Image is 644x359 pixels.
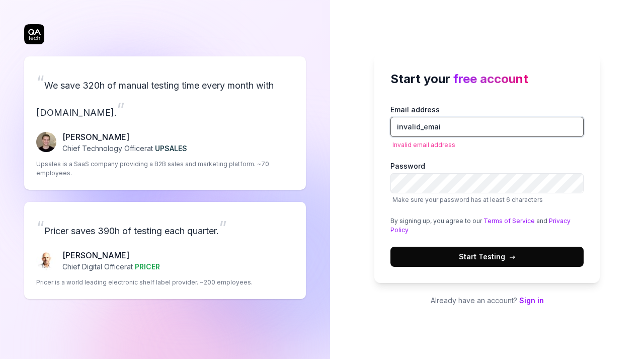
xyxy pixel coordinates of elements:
[24,56,306,190] a: “We save 320h of manual testing time every month with [DOMAIN_NAME].”Fredrik Seidl[PERSON_NAME]Ch...
[155,144,187,153] span: UPSALES
[484,217,535,225] a: Terms of Service
[117,98,125,120] span: ”
[390,217,571,234] a: Privacy Policy
[519,296,544,305] a: Sign in
[135,262,160,271] span: PRICER
[392,140,455,150] span: Invalid email address
[219,217,227,239] span: ”
[509,251,515,262] span: →
[390,161,584,204] label: Password
[62,131,187,143] p: [PERSON_NAME]
[392,196,543,203] span: Make sure your password has at least 6 characters
[62,261,160,272] p: Chief Digital Officer at
[62,249,160,261] p: [PERSON_NAME]
[390,104,584,137] label: Email address
[390,247,584,267] button: Start Testing→
[459,251,515,262] span: Start Testing
[390,173,584,193] input: PasswordMake sure your password has at least 6 characters
[36,71,44,93] span: “
[36,68,294,123] p: We save 320h of manual testing time every month with [DOMAIN_NAME].
[36,250,56,270] img: Chris Chalkitis
[390,70,584,88] h2: Start your
[36,278,253,287] p: Pricer is a world leading electronic shelf label provider. ~200 employees.
[453,71,528,86] span: free account
[374,295,600,306] p: Already have an account?
[36,160,294,178] p: Upsales is a SaaS company providing a B2B sales and marketing platform. ~70 employees.
[390,217,584,235] div: By signing up, you agree to our and
[24,202,306,299] a: “Pricer saves 390h of testing each quarter.”Chris Chalkitis[PERSON_NAME]Chief Digital Officerat P...
[36,217,44,239] span: “
[390,117,584,137] input: Email address
[62,143,187,154] p: Chief Technology Officer at
[36,214,294,241] p: Pricer saves 390h of testing each quarter.
[36,132,56,152] img: Fredrik Seidl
